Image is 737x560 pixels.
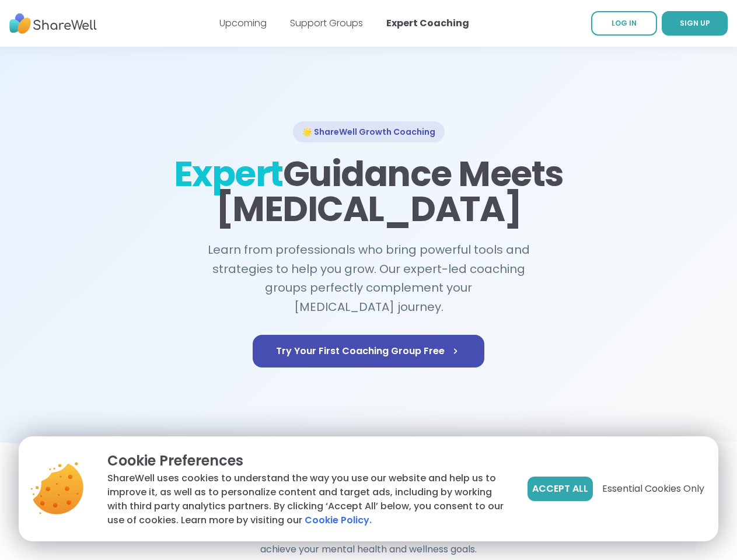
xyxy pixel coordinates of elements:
[276,344,461,358] span: Try Your First Coaching Group Free
[680,18,710,28] span: SIGN UP
[305,513,372,527] a: Cookie Policy.
[145,528,593,556] h4: Licensed professionals who bring years of expertise and evidence-based approaches to help you ach...
[602,482,704,496] span: Essential Cookies Only
[528,477,593,501] button: Accept All
[201,240,537,316] h2: Learn from professionals who bring powerful tools and strategies to help you grow. Our expert-led...
[662,11,728,36] a: SIGN UP
[591,11,657,36] a: LOG IN
[174,149,283,198] span: Expert
[612,18,637,28] span: LOG IN
[253,335,484,367] a: Try Your First Coaching Group Free
[173,156,565,226] h1: Guidance Meets [MEDICAL_DATA]
[107,450,509,471] p: Cookie Preferences
[219,16,267,30] a: Upcoming
[532,482,588,496] span: Accept All
[293,121,445,142] div: 🌟 ShareWell Growth Coaching
[9,8,97,40] img: ShareWell Nav Logo
[290,16,363,30] a: Support Groups
[386,16,469,30] a: Expert Coaching
[107,471,509,527] p: ShareWell uses cookies to understand the way you use our website and help us to improve it, as we...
